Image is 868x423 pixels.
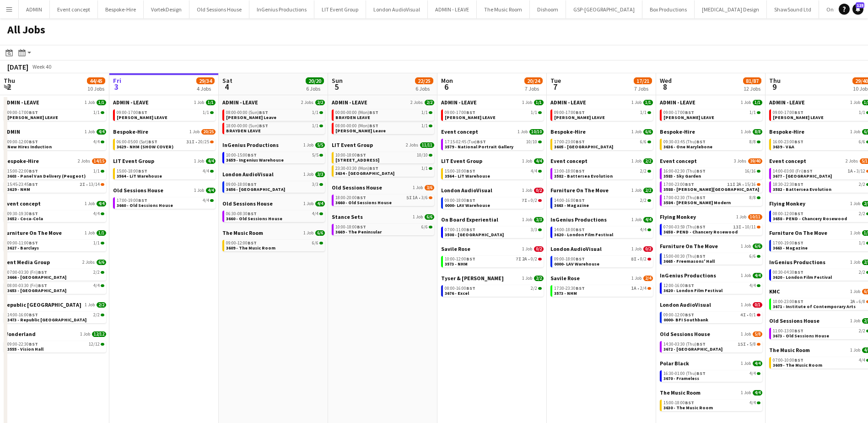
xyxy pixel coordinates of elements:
[206,100,216,105] span: 1/1
[550,128,653,135] a: Bespoke-Hire1 Job6/6
[138,109,147,115] span: BST
[335,170,394,176] span: 3634 - Botree Hotel Ballroom
[7,110,38,115] span: 09:00-17:00
[303,172,313,177] span: 1 Job
[4,128,106,135] a: ADMIN1 Job4/4
[663,182,694,187] span: 17:00-23:00
[222,99,325,141] div: ADMIN - LEAVE2 Jobs2/208:00-00:00 (Sun)BST1/1[PERSON_NAME] Leave18:00-00:00 (Sun)BST1/1BRAYDEN LEAVE
[189,129,199,135] span: 1 Job
[773,173,832,179] span: 3677 - Somerset House
[554,168,651,179] a: 13:00-18:00BST2/23582 - Battersea Evolution
[660,157,762,213] div: Event concept3 Jobs39/4016:00-02:30 (Thu)BST16/163583 - Sky Garden17:00-23:00BST11I2A•15/163588 -...
[642,0,695,18] button: Box Productions
[7,181,104,192] a: 15:45-23:45BST2I•13/143629 - NHM
[745,182,756,187] span: 15/16
[335,157,379,163] span: 3564 - Trafalgar Square
[29,181,38,187] span: BST
[631,129,642,135] span: 1 Job
[445,109,542,120] a: 09:00-17:00BST1/1[PERSON_NAME] LEAVE
[859,182,865,187] span: 2/2
[749,140,756,144] span: 8/8
[850,100,860,105] span: 1 Job
[554,173,613,179] span: 3582 - Battersea Evolution
[550,99,653,106] a: ADMIN - LEAVE1 Job1/1
[97,100,106,105] span: 1/1
[734,158,746,164] span: 3 Jobs
[445,139,542,149] a: 17:15-02:45 (Tue)BST10/103579 - National Portrait Gallery
[856,2,864,8] span: 125
[421,166,428,171] span: 1/1
[769,99,805,106] span: ADMIN - LEAVE
[529,129,544,135] span: 10/10
[794,109,803,115] span: BST
[7,186,30,192] span: 3629 - NHM
[332,99,434,141] div: ADMIN - LEAVE2 Jobs2/200:00-00:00 (Mon)BST1/1BRAYDEN LEAVE08:00-00:00 (Mon)BST1/1[PERSON_NAME] Leave
[113,99,149,106] span: ADMIN - LEAVE
[445,173,490,179] span: 3564 - LiT Warehouse
[745,169,756,174] span: 16/16
[554,144,613,150] span: 3605 - Tower of London
[113,187,216,194] a: Old Sessions House1 Job4/4
[189,0,249,18] button: Old Sessions House
[848,169,853,174] span: 1A
[226,124,268,128] span: 18:00-00:00 (Sun)
[332,99,367,106] span: ADMIN - LEAVE
[206,158,216,164] span: 4/4
[554,114,605,120] span: ANDY LEAVE
[441,99,544,106] a: ADMIN - LEAVE1 Job1/1
[335,165,432,176] a: 23:30-03:30 (Mon)BST1/13634 - [GEOGRAPHIC_DATA]
[576,109,585,115] span: BST
[301,100,313,105] span: 2 Jobs
[226,109,323,120] a: 08:00-00:00 (Sun)BST1/1[PERSON_NAME] Leave
[113,157,216,164] a: LIT Event Group1 Job4/4
[113,99,216,106] a: ADMIN - LEAVE1 Job1/1
[445,168,542,179] a: 15:00-18:00BST4/43564 - LiT Warehouse
[550,128,586,135] span: Bespoke-Hire
[441,128,544,157] div: Event concept1 Job10/1017:15-02:45 (Tue)BST10/103579 - National Portrait Gallery
[794,181,803,187] span: BST
[226,114,276,120] span: Shane Leave
[29,109,38,115] span: BST
[117,114,167,120] span: ANDY LEAVE
[550,187,653,194] a: Furniture On The Move1 Job2/2
[741,129,751,135] span: 1 Job
[425,100,434,105] span: 2/2
[566,0,642,18] button: GSP-[GEOGRAPHIC_DATA]
[117,109,214,120] a: 09:00-17:00BST1/1[PERSON_NAME] LEAVE
[7,173,86,179] span: 3603 - Panel Van Delivery (Peugeot)
[314,0,366,18] button: LIT Event Group
[113,187,163,194] span: Old Sessions House
[445,144,513,150] span: 3579 - National Portrait Gallery
[852,4,863,15] a: 125
[7,139,104,149] a: 09:00-12:00BST4/4New Hires Induction
[640,169,647,174] span: 2/2
[663,168,760,179] a: 16:00-02:30 (Thu)BST16/163583 - Sky Garden
[846,158,858,164] span: 2 Jobs
[312,153,318,157] span: 5/5
[550,157,653,187] div: Event concept1 Job2/213:00-18:00BST2/23582 - Battersea Evolution
[531,169,537,174] span: 4/4
[7,109,104,120] a: 09:00-17:00BST1/1[PERSON_NAME] LEAVE
[222,171,274,178] span: London AudioVisual
[445,169,475,174] span: 15:00-18:00
[7,182,104,187] div: •
[203,169,209,174] span: 4/4
[477,139,486,145] span: BST
[663,109,760,120] a: 09:00-17:00BST1/1[PERSON_NAME] LEAVE
[186,140,194,144] span: 31I
[113,157,154,164] span: LIT Event Group
[631,158,642,164] span: 1 Job
[312,124,318,128] span: 1/1
[7,182,38,187] span: 15:45-23:45
[663,181,760,192] a: 17:00-23:00BST11I2A•15/163588 - [PERSON_NAME][GEOGRAPHIC_DATA]
[117,173,162,179] span: 3564 - LiT Warehouse
[663,173,701,179] span: 3583 - Sky Garden
[93,110,100,115] span: 1/1
[550,157,588,164] span: Event concept
[663,110,694,115] span: 09:00-17:00
[466,168,475,174] span: BST
[117,139,214,149] a: 06:00-05:00 (Sat)BST31I•20/253629 - NHM (SHOW COVER)
[534,100,544,105] span: 1/1
[332,184,382,191] span: Old Sessions House
[526,140,537,144] span: 10/10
